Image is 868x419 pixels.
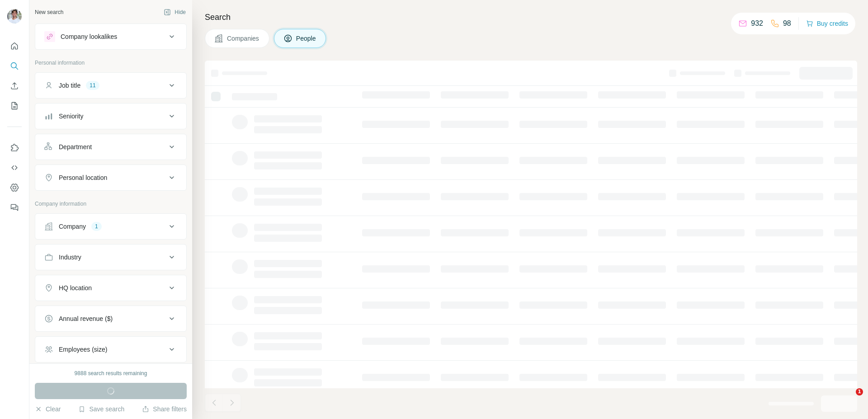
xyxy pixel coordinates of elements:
button: Use Surfe API [7,160,22,176]
button: Save search [78,405,124,414]
div: HQ location [59,283,92,292]
div: 11 [86,81,99,89]
div: Annual revenue ($) [59,314,113,323]
button: Buy credits [806,17,848,30]
img: Avatar [7,9,22,24]
button: Use Surfe on LinkedIn [7,140,22,156]
button: My lists [7,98,22,114]
button: Company lookalikes [35,26,186,47]
button: Company1 [35,216,186,237]
button: Enrich CSV [7,78,22,94]
button: Share filters [142,405,187,414]
div: Job title [59,81,80,90]
button: Industry [35,246,186,268]
p: 98 [783,18,791,29]
button: Annual revenue ($) [35,308,186,330]
span: People [296,34,317,43]
button: Seniority [35,105,186,127]
button: Job title11 [35,75,186,96]
button: Dashboard [7,179,22,196]
h4: Search [205,11,857,24]
p: 932 [751,18,763,29]
button: Employees (size) [35,339,186,360]
div: 9888 search results remaining [75,369,147,377]
div: 1 [91,222,102,231]
button: Personal location [35,167,186,188]
div: Industry [59,253,81,262]
div: Company [59,222,86,231]
div: Personal location [59,173,107,182]
div: Department [59,142,92,151]
button: Search [7,58,22,74]
p: Company information [35,200,187,208]
iframe: Intercom live chat [837,388,859,410]
div: Seniority [59,112,83,121]
div: New search [35,8,63,16]
button: HQ location [35,277,186,299]
button: Clear [35,405,61,414]
div: Company lookalikes [61,32,117,41]
button: Feedback [7,199,22,216]
span: Companies [227,34,260,43]
div: Employees (size) [59,345,107,354]
p: Personal information [35,59,187,67]
button: Department [35,136,186,158]
button: Quick start [7,38,22,54]
button: Hide [157,5,192,19]
span: 1 [856,388,863,395]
